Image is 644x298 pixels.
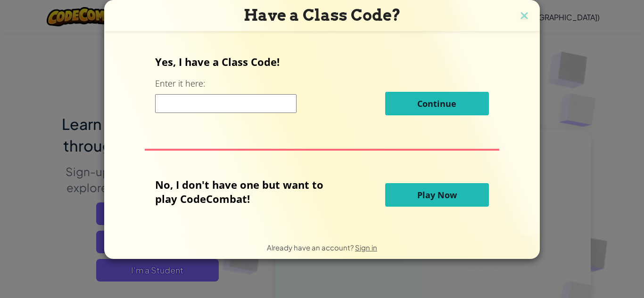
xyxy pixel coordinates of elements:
[155,177,338,206] p: No, I don't have one but want to play CodeCombat!
[385,183,489,207] button: Play Now
[417,98,456,109] span: Continue
[518,9,530,24] img: close icon
[267,243,355,252] span: Already have an account?
[155,78,205,89] label: Enter it here:
[244,6,401,24] span: Have a Class Code?
[417,189,457,201] span: Play Now
[155,55,488,69] p: Yes, I have a Class Code!
[355,243,377,252] a: Sign in
[385,92,489,115] button: Continue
